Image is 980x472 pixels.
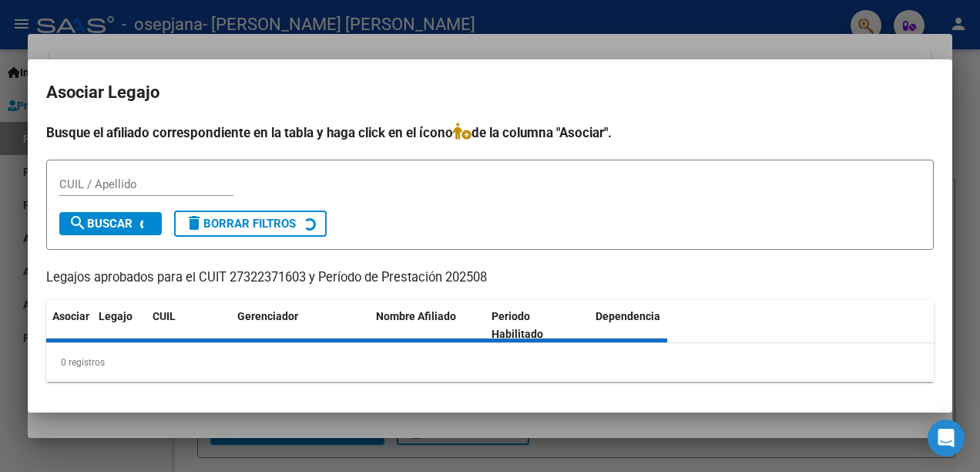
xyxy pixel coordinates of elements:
span: Dependencia [596,310,660,322]
button: Borrar Filtros [174,211,327,237]
h2: Asociar Legajo [46,78,934,107]
h4: Busque el afiliado correspondiente en la tabla y haga click en el ícono de la columna "Asociar". [46,123,934,143]
span: Borrar Filtros [185,217,296,231]
datatable-header-cell: Nombre Afiliado [370,300,485,351]
span: Buscar [69,217,133,231]
datatable-header-cell: Legajo [92,300,146,351]
p: Legajos aprobados para el CUIT 27322371603 y Período de Prestación 202508 [46,268,934,288]
datatable-header-cell: Periodo Habilitado [485,300,589,351]
button: Buscar [59,212,162,235]
datatable-header-cell: CUIL [146,300,231,351]
span: CUIL [153,310,176,322]
span: Periodo Habilitado [492,310,543,340]
datatable-header-cell: Gerenciador [231,300,370,351]
mat-icon: delete [185,214,203,232]
span: Gerenciador [237,310,298,322]
datatable-header-cell: Dependencia [589,300,705,351]
span: Nombre Afiliado [376,310,456,322]
span: Legajo [99,310,133,322]
div: 0 registros [46,343,934,382]
div: Open Intercom Messenger [928,420,965,457]
datatable-header-cell: Asociar [46,300,92,351]
span: Asociar [52,310,89,322]
mat-icon: search [69,214,87,232]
